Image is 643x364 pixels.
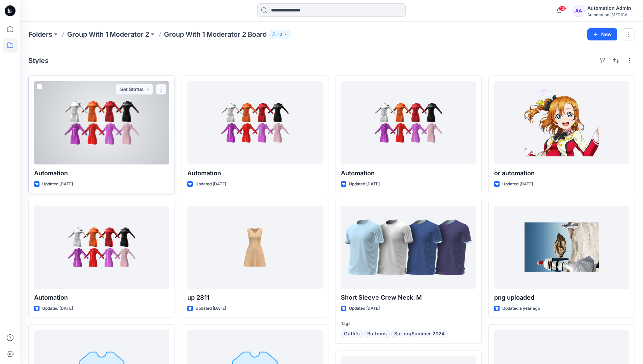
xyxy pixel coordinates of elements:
[344,330,360,338] span: Outfits
[187,206,322,289] a: up 2811
[502,181,533,188] p: Updated [DATE]
[187,169,322,178] p: Automation
[341,169,476,178] p: Automation
[494,169,629,178] p: or automation
[572,5,585,17] div: AA
[494,81,629,164] a: or automation
[195,181,226,188] p: Updated [DATE]
[42,181,73,188] p: Updated [DATE]
[341,293,476,302] p: Short Sleeve Crew Neck_M
[34,81,169,164] a: Automation
[341,206,476,289] a: Short Sleeve Crew Neck_M
[34,293,169,302] p: Automation
[502,305,540,312] p: Updated a year ago
[42,305,73,312] p: Updated [DATE]
[587,4,635,12] div: Automation Admin
[28,30,52,39] a: Folders
[349,181,380,188] p: Updated [DATE]
[349,305,380,312] p: Updated [DATE]
[559,6,566,11] span: 13
[164,30,267,39] p: Group With 1 Moderator 2 Board
[187,293,322,302] p: up 2811
[28,57,49,65] h4: Styles
[34,206,169,289] a: Automation
[187,81,322,164] a: Automation
[269,30,291,39] button: 10
[195,305,226,312] p: Updated [DATE]
[394,330,445,338] span: Spring/Summer 2024
[494,293,629,302] p: png uploaded
[67,30,149,39] a: Group With 1 Moderator 2
[367,330,387,338] span: Bottoms
[587,28,617,40] button: New
[278,31,282,38] p: 10
[34,169,169,178] p: Automation
[341,320,476,327] p: Tags
[494,206,629,289] a: png uploaded
[341,81,476,164] a: Automation
[587,12,635,17] div: Automation [MEDICAL_DATA]...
